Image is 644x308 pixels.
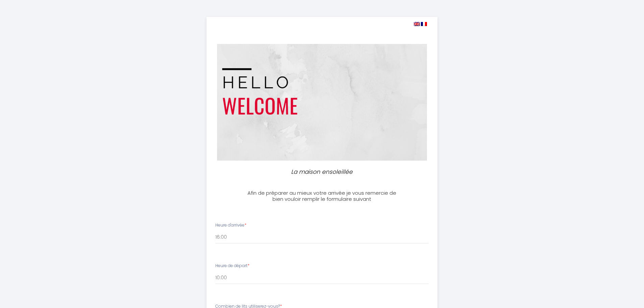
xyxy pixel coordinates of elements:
[414,22,420,26] img: en.png
[421,22,427,26] img: fr.png
[250,167,395,176] p: La maison ensoleillée
[215,263,249,269] label: Heure de départ
[215,222,246,229] label: Heure d'arrivée
[247,190,397,202] h3: Afin de préparer au mieux votre arrivée je vous remercie de bien vouloir remplir le formulaire su...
